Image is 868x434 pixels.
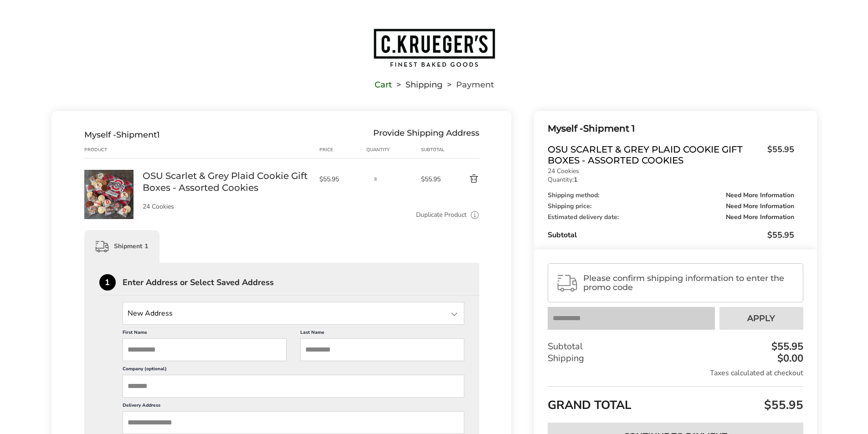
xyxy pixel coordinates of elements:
div: Shipment 1 [84,230,159,263]
input: Last Name [300,338,464,361]
a: OSU Scarlet & Grey Plaid Cookie Gift Boxes - Assorted Cookies$55.95 [548,144,794,166]
span: $55.95 [762,397,803,413]
a: Duplicate Product [416,210,467,220]
div: Product [84,146,143,153]
div: Shipping method: [548,192,794,199]
div: Estimated delivery date: [548,214,794,220]
p: 24 Cookies [548,168,794,174]
input: Delivery Address [123,411,465,434]
p: Quantity: [548,177,794,183]
div: Subtotal [548,341,803,352]
a: OSU Scarlet & Grey Plaid Cookie Gift Boxes - Assorted Cookies [84,169,134,178]
span: Need More Information [726,192,794,199]
span: Need More Information [726,214,794,220]
span: OSU Scarlet & Grey Plaid Cookie Gift Boxes - Assorted Cookies [548,144,762,166]
input: Quantity input [366,170,385,188]
span: Apply [747,314,775,322]
button: Delete product [447,174,479,184]
span: 1 [157,130,160,140]
span: $55.95 [767,230,794,240]
div: Enter Address or Select Saved Address [123,278,480,286]
label: First Name [123,329,287,338]
strong: 1 [574,175,577,184]
div: Subtotal [548,230,794,240]
input: First Name [123,338,287,361]
div: Shipment [84,130,160,140]
div: GRAND TOTAL [548,386,803,416]
a: OSU Scarlet & Grey Plaid Cookie Gift Boxes - Assorted Cookies [143,170,310,194]
input: State [123,302,465,325]
div: Shipment 1 [548,121,794,136]
div: Taxes calculated at checkout [548,368,803,378]
span: $55.95 [763,144,794,163]
div: Shipping [548,352,803,364]
img: OSU Scarlet & Grey Plaid Cookie Gift Boxes - Assorted Cookies [84,170,134,219]
span: $55.95 [319,175,362,184]
span: Myself - [84,130,116,140]
span: Myself - [548,123,583,134]
li: Shipping [392,82,442,88]
div: 1 [99,274,116,291]
div: Subtotal [421,146,447,153]
span: Please confirm shipping information to enter the promo code [583,274,795,292]
button: Apply [719,307,803,330]
input: Company [123,375,465,398]
a: Go to home page [51,28,817,68]
p: 24 Cookies [143,204,310,210]
div: Price [319,146,367,153]
label: Company (optional) [123,366,465,375]
span: Payment [456,82,494,88]
div: Quantity [366,146,421,153]
span: $55.95 [421,175,447,184]
span: Need More Information [726,203,794,209]
div: $0.00 [775,353,803,363]
a: Cart [375,82,392,88]
div: $55.95 [769,342,803,352]
div: Provide Shipping Address [373,130,479,140]
div: Shipping price: [548,203,794,209]
label: Delivery Address [123,402,465,411]
label: Last Name [300,329,464,338]
img: C.KRUEGER'S [373,28,496,68]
